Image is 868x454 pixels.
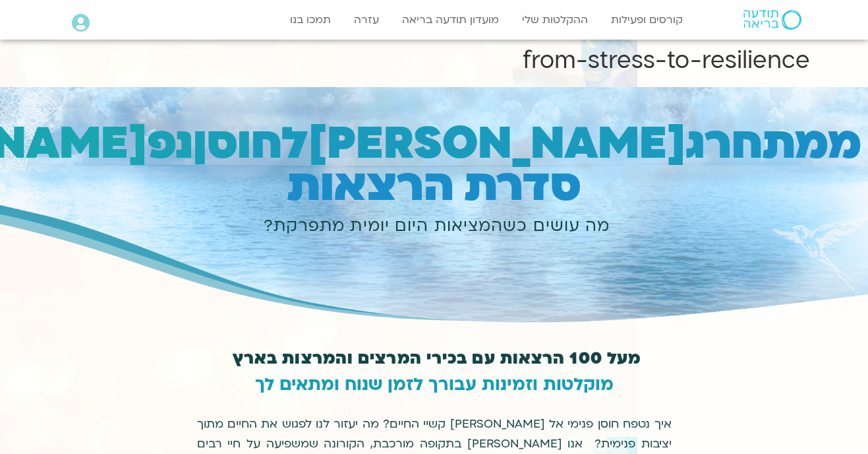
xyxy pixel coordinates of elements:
[12,215,861,238] h3: מה עושים כשהמציאות היום יומית מתפרקת?
[59,45,810,77] h1: from-stress-to-resilience
[763,113,796,174] span: ת
[743,10,801,30] img: תודעה בריאה
[515,7,594,32] a: ההקלטות שלי
[347,7,386,32] a: עזרה
[732,113,763,174] span: ח
[828,113,861,174] span: מ
[395,7,506,32] a: מועדון תודעה בריאה
[796,113,828,174] span: מ
[283,7,337,32] a: תמכו בנו
[197,375,672,395] p: מוקלטות וזמינות עבורך לזמן שנוח ומתאים לך
[308,113,686,174] span: [PERSON_NAME]
[604,7,689,32] a: קורסים ופעילות
[193,113,251,174] span: וסן
[686,113,732,174] span: רג
[287,156,581,216] span: סדרת הרצאות
[148,113,193,174] span: נפ
[202,350,672,368] h2: מעל 100 הרצאות עם בכירי המרצים והמרצות בארץ
[251,113,308,174] span: לח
